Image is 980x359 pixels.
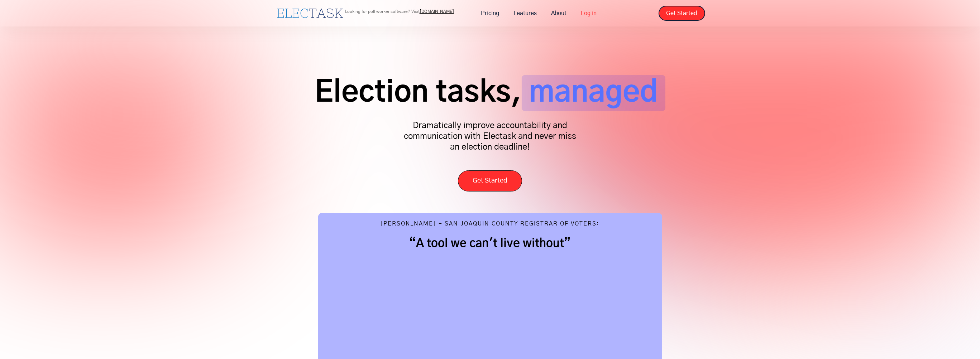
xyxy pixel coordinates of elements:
[544,6,574,21] a: About
[275,7,345,20] a: home
[345,9,454,14] p: Looking for poll worker software? Visit
[381,220,600,229] div: [PERSON_NAME] - San Joaquin County Registrar of Voters:
[506,6,544,21] a: Features
[333,236,648,251] h2: “A tool we can't live without”
[659,6,705,21] a: Get Started
[574,6,604,21] a: Log in
[420,9,454,14] a: [DOMAIN_NAME]
[522,75,665,111] span: managed
[401,120,580,152] p: Dramatically improve accountability and communication with Electask and never miss an election de...
[458,170,522,191] a: Get Started
[315,75,522,111] span: Election tasks,
[474,6,506,21] a: Pricing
